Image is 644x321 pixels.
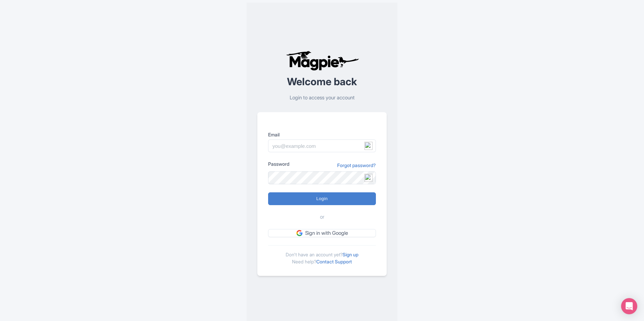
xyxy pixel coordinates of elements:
[268,229,376,237] a: Sign in with Google
[257,94,387,102] p: Login to access your account
[337,162,376,169] a: Forgot password?
[364,142,373,150] img: npw-badge-icon.svg
[343,252,358,257] a: Sign up
[284,51,360,71] img: logo-ab69f6fb50320c5b225c76a69d11143b.png
[320,213,324,221] span: or
[268,131,376,138] label: Email
[268,245,376,265] div: Don't have an account yet? Need help?
[257,76,387,87] h2: Welcome back
[316,259,352,264] a: Contact Support
[296,230,302,236] img: google.svg
[268,139,376,152] input: you@example.com
[268,192,376,205] input: Login
[268,160,289,167] label: Password
[364,174,373,182] img: npw-badge-icon.svg
[621,298,637,314] div: Open Intercom Messenger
